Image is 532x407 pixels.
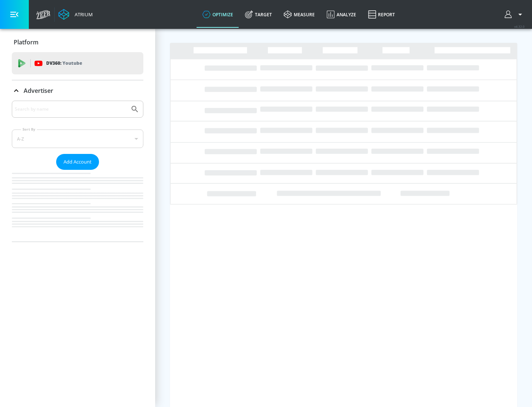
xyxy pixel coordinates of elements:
a: Target [239,1,278,28]
p: DV360: [46,59,82,67]
div: DV360: Youtube [12,52,143,74]
label: Sort By [21,127,37,132]
div: Advertiser [12,80,143,101]
a: optimize [197,1,239,28]
p: Youtube [62,59,82,67]
div: A-Z [12,129,143,148]
button: Add Account [56,154,99,170]
p: Platform [14,38,38,46]
div: Atrium [72,11,93,18]
a: Report [362,1,401,28]
div: Platform [12,32,143,53]
span: v 4.32.0 [514,24,525,28]
a: Atrium [58,9,93,20]
nav: list of Advertiser [12,170,143,242]
input: Search by name [15,104,127,114]
a: Analyze [321,1,362,28]
div: Advertiser [12,101,143,242]
p: Advertiser [24,87,53,95]
a: measure [278,1,321,28]
span: Add Account [64,158,92,166]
